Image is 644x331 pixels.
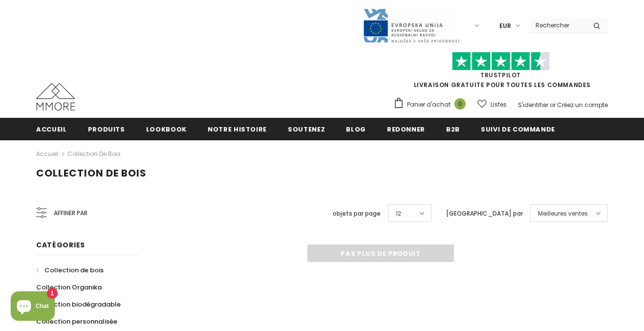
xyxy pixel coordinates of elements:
span: Accueil [36,125,67,134]
span: Collection biodégradable [36,300,121,309]
span: LIVRAISON GRATUITE POUR TOUTES LES COMMANDES [393,56,608,89]
span: Panier d'achat [407,100,451,110]
span: Lookbook [146,125,187,134]
a: Listes [477,96,507,113]
span: 12 [396,209,401,219]
span: Listes [491,100,507,110]
span: Collection Organika [36,283,102,292]
a: Créez un compte [557,101,608,109]
span: Collection de bois [44,265,104,275]
span: Catégories [36,240,85,250]
a: B2B [446,118,460,140]
a: Collection Organika [36,279,102,296]
a: Lookbook [146,118,187,140]
img: Cas MMORE [36,83,75,110]
span: Collection de bois [36,166,147,180]
span: Collection personnalisée [36,317,117,326]
label: [GEOGRAPHIC_DATA] par [446,209,523,219]
a: Javni Razpis [363,21,460,29]
span: Blog [346,125,366,134]
input: Search Site [530,18,586,32]
span: soutenez [288,125,325,134]
a: Blog [346,118,366,140]
a: Accueil [36,148,58,160]
a: Collection de bois [36,262,104,279]
span: Meilleures ventes [538,209,588,219]
a: Accueil [36,118,67,140]
span: 0 [454,98,466,110]
a: Redonner [387,118,425,140]
a: Panier d'achat 0 [393,97,471,112]
inbox-online-store-chat: Shopify online store chat [8,291,58,323]
span: or [550,101,556,109]
a: Collection personnalisée [36,313,117,330]
span: Redonner [387,125,425,134]
span: Notre histoire [208,125,267,134]
a: TrustPilot [480,71,521,79]
span: B2B [446,125,460,134]
label: objets par page [333,209,381,219]
a: soutenez [288,118,325,140]
a: S'identifier [518,101,548,109]
a: Collection de bois [67,150,121,158]
span: Affiner par [54,208,87,219]
img: Faites confiance aux étoiles pilotes [452,52,550,71]
a: Collection biodégradable [36,296,121,313]
span: Produits [88,125,125,134]
a: Notre histoire [208,118,267,140]
span: Suivi de commande [481,125,555,134]
img: Javni Razpis [363,8,460,44]
span: EUR [499,21,511,31]
a: Suivi de commande [481,118,555,140]
a: Produits [88,118,125,140]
